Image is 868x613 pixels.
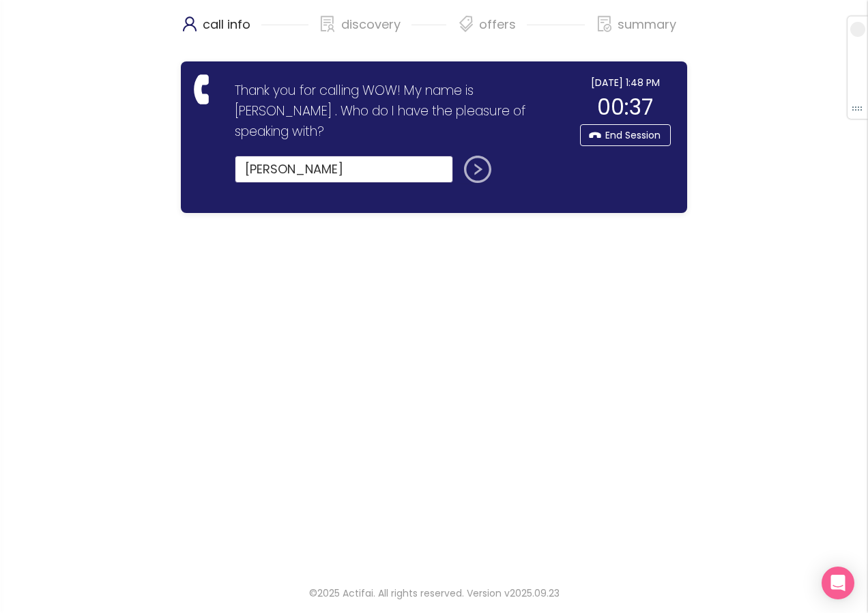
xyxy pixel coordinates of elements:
span: solution [319,16,336,32]
p: offers [479,14,516,35]
p: summary [618,14,676,35]
div: [DATE] 1:48 PM [580,75,671,90]
div: discovery [319,14,447,48]
p: call info [203,14,250,35]
div: call info [181,14,308,48]
button: End Session [580,124,671,146]
div: offers [457,14,585,48]
div: summary [596,14,676,48]
span: tags [458,16,474,32]
span: file-done [596,16,613,32]
span: user [182,16,198,32]
div: 00:37 [580,90,671,124]
input: Type customer name [235,156,453,183]
p: Thank you for calling WOW! My name is [PERSON_NAME] . Who do I have the pleasure of speaking with? [235,81,562,143]
p: discovery [341,14,401,35]
div: Open Intercom Messenger [822,567,854,599]
span: phone [189,75,218,104]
